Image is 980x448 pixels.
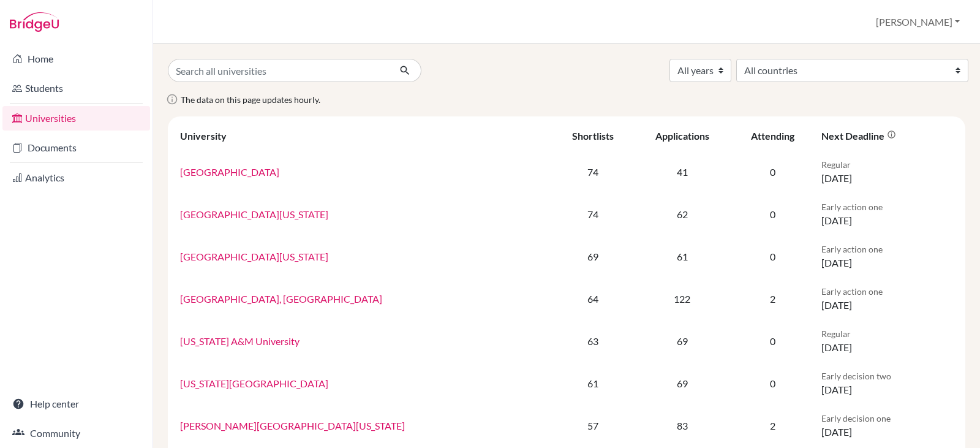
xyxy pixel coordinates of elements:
div: Attending [751,130,794,142]
td: [DATE] [814,404,960,447]
a: [GEOGRAPHIC_DATA][US_STATE] [180,208,328,220]
a: [GEOGRAPHIC_DATA], [GEOGRAPHIC_DATA] [180,293,382,305]
td: 0 [731,320,815,362]
td: 69 [552,235,633,278]
a: Help center [2,392,150,416]
td: 63 [552,320,633,362]
th: University [173,121,552,151]
td: 61 [552,362,633,404]
p: Early action one [821,200,953,213]
span: The data on this page updates hourly. [181,94,320,105]
a: Home [2,47,150,71]
td: 61 [633,235,731,278]
a: [GEOGRAPHIC_DATA][US_STATE] [180,251,328,262]
td: 2 [731,278,815,320]
td: [DATE] [814,278,960,320]
a: [GEOGRAPHIC_DATA] [180,166,279,178]
td: 74 [552,193,633,235]
td: [DATE] [814,362,960,404]
div: Next deadline [821,130,896,142]
p: Early action one [821,243,953,256]
td: 0 [731,362,815,404]
img: Bridge-U [10,12,59,32]
td: 122 [633,278,731,320]
div: Applications [655,130,709,142]
p: Early decision one [821,412,953,425]
td: [DATE] [814,193,960,235]
td: 41 [633,151,731,193]
td: 69 [633,320,731,362]
p: Regular [821,158,953,171]
td: [DATE] [814,151,960,193]
input: Search all universities [168,59,390,82]
a: Documents [2,135,150,160]
td: 0 [731,193,815,235]
a: [US_STATE] A&M University [180,335,300,347]
td: [DATE] [814,320,960,362]
td: 83 [633,404,731,447]
a: Students [2,76,150,101]
a: Community [2,421,150,446]
td: 74 [552,151,633,193]
div: Shortlists [572,130,614,142]
a: Universities [2,106,150,131]
p: Regular [821,327,953,340]
td: 69 [633,362,731,404]
td: [DATE] [814,235,960,278]
td: 0 [731,235,815,278]
p: Early decision two [821,370,953,382]
td: 62 [633,193,731,235]
td: 57 [552,404,633,447]
td: 0 [731,151,815,193]
a: [PERSON_NAME][GEOGRAPHIC_DATA][US_STATE] [180,420,405,431]
td: 64 [552,278,633,320]
a: [US_STATE][GEOGRAPHIC_DATA] [180,378,328,389]
button: [PERSON_NAME] [870,10,965,34]
a: Analytics [2,165,150,190]
p: Early action one [821,285,953,298]
td: 2 [731,404,815,447]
